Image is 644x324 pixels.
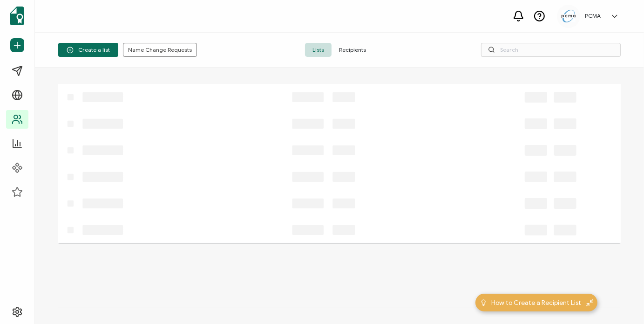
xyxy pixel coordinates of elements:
[123,43,197,57] button: Name Change Requests
[58,43,118,57] button: Create a list
[585,13,601,19] h5: PCMA
[586,299,593,306] img: minimize-icon.svg
[128,47,192,53] span: Name Change Requests
[481,43,621,57] input: Search
[67,47,110,54] span: Create a list
[492,298,582,308] span: How to Create a Recipient List
[332,43,373,57] span: Recipients
[10,7,24,25] img: sertifier-logomark-colored.svg
[562,10,576,22] img: 5c892e8a-a8c9-4ab0-b501-e22bba25706e.jpg
[305,43,332,57] span: Lists
[597,279,644,324] iframe: Chat Widget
